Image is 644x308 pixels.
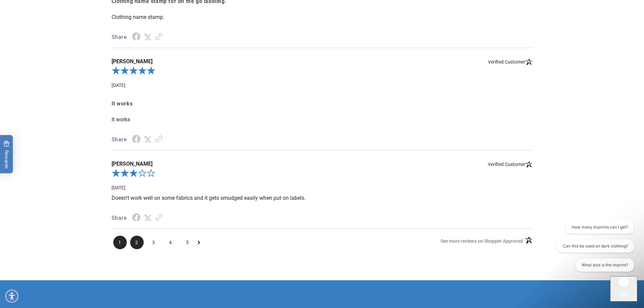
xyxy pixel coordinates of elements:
[3,140,10,168] span: Rewards
[4,289,19,304] div: Accessibility Menu
[132,215,140,221] a: Facebook Share - open in a new tab
[112,167,533,181] div: 3.0-star overall rating
[147,236,161,249] span: 3
[181,236,194,249] li: Page 5
[488,161,533,167] span: Verified Customer
[112,116,533,123] p: It works
[181,236,194,249] span: 5
[155,34,163,40] a: Link to review on the Shopper Approved Certificate. Opens in a new tab
[112,161,533,167] span: [PERSON_NAME]
[440,236,523,249] a: See more reviews on Shopper Approved: Opens in a new tab
[113,236,127,249] li: Page 1
[112,65,533,78] div: 5.0-star overall rating
[132,137,140,143] a: Facebook Share - open in a new tab
[440,238,523,244] span: See more reviews on Shopper Approved
[130,236,144,249] li: Page 2
[130,236,144,249] span: 2
[112,185,125,190] span: Date
[147,236,161,249] li: Page 3
[155,136,163,143] a: Link to review on the Shopper Approved Certificate. Opens in a new tab
[113,236,127,249] span: 1
[112,32,127,42] span: Share
[198,236,200,249] span: Next Page
[164,236,177,249] li: Page 4
[551,221,637,278] iframe: Gorgias live chat conversation starters
[112,194,533,202] p: Doesn't work well on some fabrics and it gets smudged easily when put on labels.
[112,135,127,145] span: Share
[112,99,533,109] span: It works
[144,34,152,40] a: Twitter Share - open in a new tab
[144,136,152,143] a: Twitter Share - open in a new tab
[112,82,125,88] span: Date
[155,215,163,221] a: Link to review on the Shopper Approved Certificate. Opens in a new tab
[132,34,140,41] a: Facebook Share - open in a new tab
[488,58,533,65] span: Verified Customer
[112,14,533,21] p: Clothing name stamp.
[610,276,637,301] iframe: Gorgias live chat messenger
[112,213,127,223] span: Share
[144,215,152,221] a: Twitter Share - open in a new tab
[164,236,177,249] span: 4
[112,58,533,65] span: [PERSON_NAME]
